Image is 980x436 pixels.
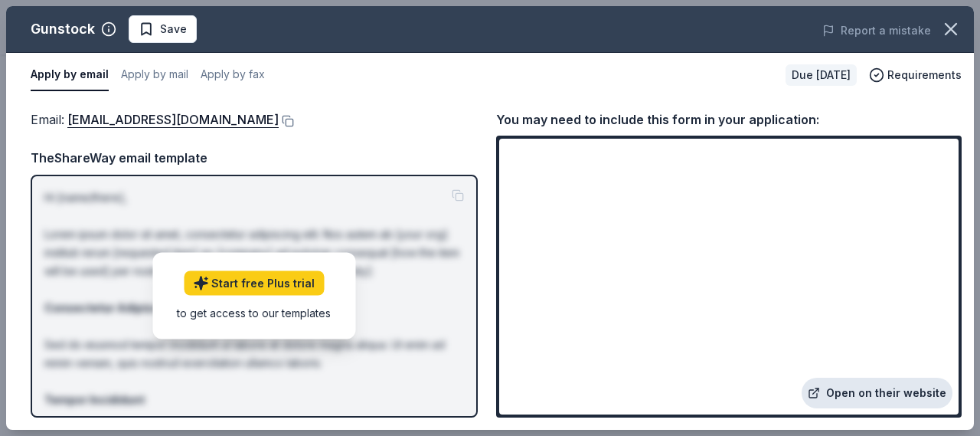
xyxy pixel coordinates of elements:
[802,378,952,408] a: Open on their website
[201,59,265,91] button: Apply by fax
[887,66,962,84] span: Requirements
[184,271,324,296] a: Start free Plus trial
[67,110,279,129] a: [EMAIL_ADDRESS][DOMAIN_NAME]
[129,15,197,43] button: Save
[160,20,187,38] span: Save
[31,148,478,168] div: TheShareWay email template
[822,21,931,40] button: Report a mistake
[44,301,176,314] strong: Consectetur Adipiscing
[44,393,145,406] strong: Tempor Incididunt
[31,17,95,41] div: Gunstock
[121,59,188,91] button: Apply by mail
[786,64,857,86] div: Due [DATE]
[496,110,962,129] div: You may need to include this form in your application:
[31,112,279,127] span: Email :
[869,66,962,84] button: Requirements
[177,305,331,321] div: to get access to our templates
[31,59,109,91] button: Apply by email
